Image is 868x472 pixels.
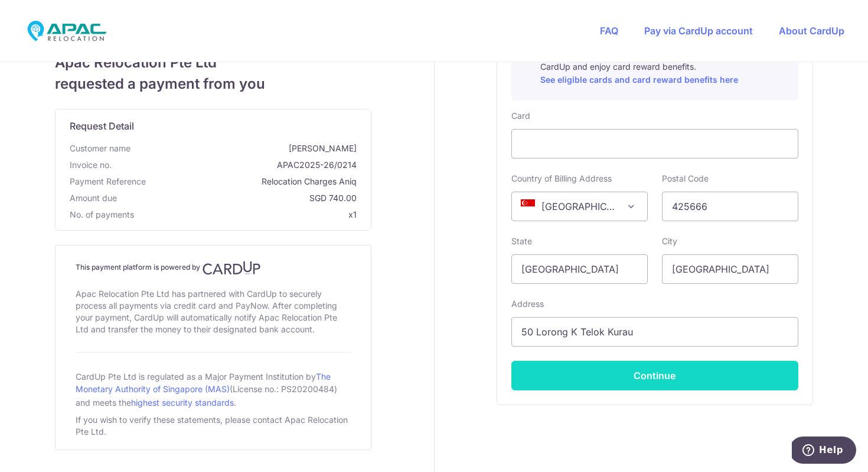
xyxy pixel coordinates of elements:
a: See eligible cards and card reward benefits here [540,75,738,85]
span: SGD 740.00 [122,192,357,204]
span: Relocation Charges Aniq [151,176,357,187]
a: FAQ [600,25,618,37]
span: [PERSON_NAME] [135,143,357,154]
a: Pay via CardUp account [644,25,753,37]
span: Singapore [511,192,648,221]
span: Customer name [70,143,130,154]
div: If you wish to verify these statements, please contact Apac Relocation Pte Ltd. [76,412,351,440]
h4: This payment platform is powered by [76,261,351,275]
label: Postal Code [662,173,709,185]
label: State [511,235,532,247]
span: requested a payment from you [55,73,371,95]
img: CardUp [203,261,260,275]
a: The Monetary Authority of Singapore (MAS) [76,371,331,394]
label: Address [511,298,544,310]
p: Pay with your credit card for this and other payments on CardUp and enjoy card reward benefits. [540,49,788,87]
div: CardUp Pte Ltd is regulated as a Major Payment Institution by (License no.: PS20200484) and meets... [76,367,351,412]
span: No. of payments [70,209,134,221]
span: translation missing: en.request_detail [70,120,134,132]
span: Apac Relocation Pte Ltd [55,52,371,73]
span: Singapore [512,192,647,221]
label: City [662,235,677,247]
a: highest security standards [131,397,234,408]
span: APAC2025-26/0214 [116,159,357,171]
input: Example 123456 [662,192,798,221]
span: translation missing: en.payment_reference [70,176,146,186]
label: Country of Billing Address [511,173,612,185]
span: Invoice no. [70,159,112,171]
button: Continue [511,361,798,390]
div: Apac Relocation Pte Ltd has partnered with CardUp to securely process all payments via credit car... [76,286,351,338]
label: Card [511,110,530,122]
span: Amount due [70,192,117,204]
span: x1 [348,209,357,219]
iframe: Opens a widget where you can find more information [792,437,856,466]
a: About CardUp [779,25,844,37]
iframe: To enrich screen reader interactions, please activate Accessibility in Grammarly extension settings [521,137,788,151]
